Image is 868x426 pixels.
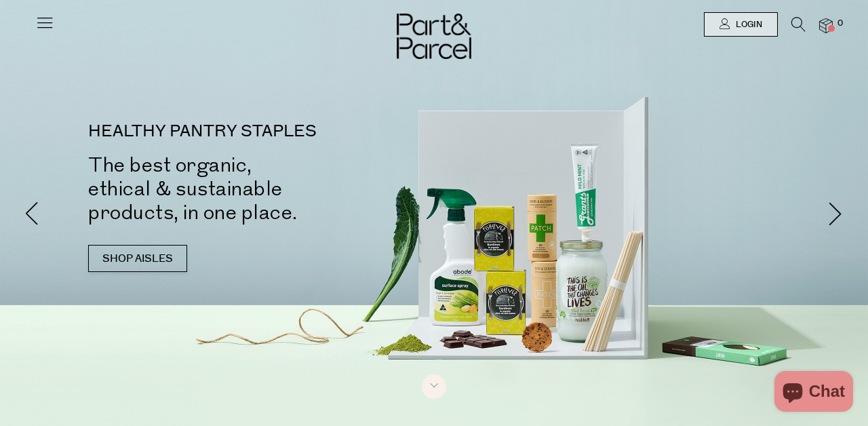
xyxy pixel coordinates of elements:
a: 0 [819,18,833,33]
img: Part&Parcel [397,14,471,59]
span: 0 [834,18,846,30]
span: Login [732,19,762,31]
h2: The best organic, ethical & sustainable products, in one place. [88,153,454,225]
a: Login [704,12,778,37]
p: HEALTHY PANTRY STAPLES [88,123,454,140]
inbox-online-store-chat: Shopify online store chat [770,371,857,415]
a: SHOP AISLES [88,245,187,272]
